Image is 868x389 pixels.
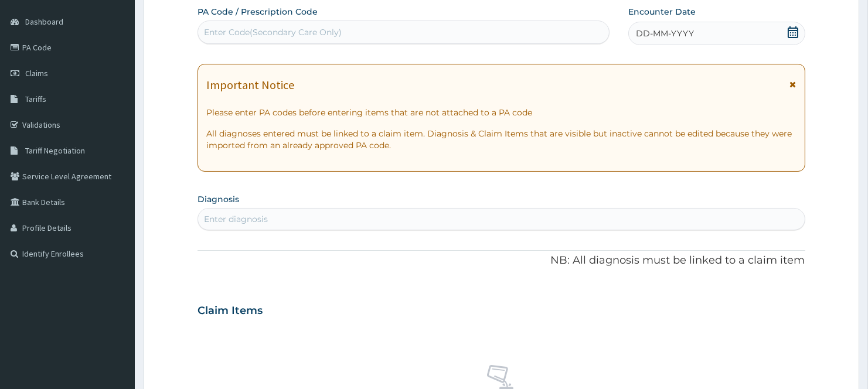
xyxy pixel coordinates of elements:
div: Enter diagnosis [204,213,268,225]
p: Please enter PA codes before entering items that are not attached to a PA code [206,107,796,118]
label: Encounter Date [628,6,696,18]
h3: Claim Items [198,305,263,318]
span: DD-MM-YYYY [636,28,694,39]
label: PA Code / Prescription Code [198,6,318,18]
span: Claims [25,68,48,79]
span: Dashboard [25,16,63,27]
p: NB: All diagnosis must be linked to a claim item [198,253,805,268]
h1: Important Notice [206,79,294,91]
span: Tariffs [25,94,46,104]
label: Diagnosis [198,193,239,205]
span: Tariff Negotiation [25,145,85,156]
p: All diagnoses entered must be linked to a claim item. Diagnosis & Claim Items that are visible bu... [206,128,796,151]
div: Enter Code(Secondary Care Only) [204,26,342,38]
